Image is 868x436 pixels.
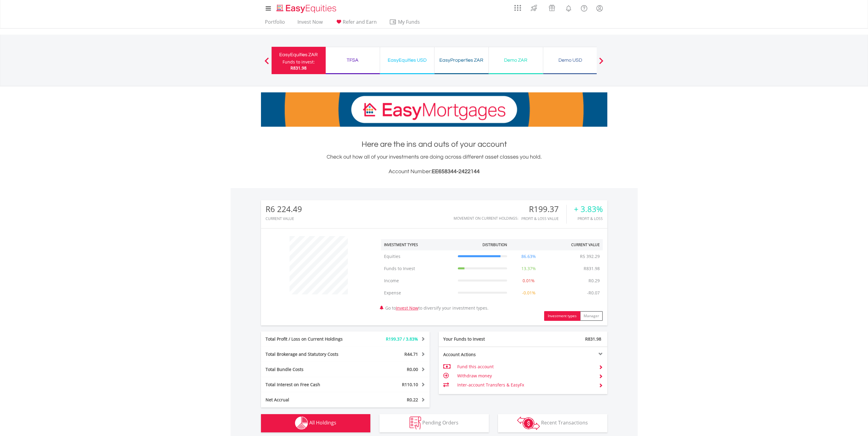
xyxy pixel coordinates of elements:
span: R0.22 [407,397,418,403]
a: Invest Now [396,305,418,311]
a: Vouchers [543,2,561,13]
td: Fund this account [457,362,594,371]
div: Check out how all of your investments are doing across different asset classes you hold. [261,153,607,176]
div: R6 224.49 [266,205,302,214]
img: vouchers-v2.svg [547,3,557,13]
td: -0.01% [510,287,547,299]
img: holdings-wht.png [295,417,308,430]
img: pending_instructions-wht.png [410,417,421,430]
div: Total Bundle Costs [261,366,359,372]
th: Current Value [547,239,603,250]
td: R831.98 [581,263,603,275]
td: 13.37% [510,263,547,275]
div: Total Profit / Loss on Current Holdings [261,336,359,342]
div: EasyEquities ZAR [275,50,322,59]
a: Invest Now [295,19,325,28]
button: Next [595,60,607,67]
div: CURRENT VALUE [266,217,302,221]
a: Notifications [561,2,576,14]
td: Income [381,275,455,287]
span: R831.98 [290,65,307,71]
td: 86.63% [510,250,547,263]
button: Pending Orders [379,414,489,432]
img: thrive-v2.svg [529,3,539,13]
div: Profit & Loss [574,217,603,221]
div: Demo USD [547,56,594,64]
div: Profit & Loss Value [521,217,566,221]
div: + 3.83% [574,205,603,214]
div: R199.37 [521,205,566,214]
th: Investment Types [381,239,455,250]
td: Inter-account Transfers & EasyFx [457,380,594,390]
a: FAQ's and Support [576,2,592,14]
button: All Holdings [261,414,370,432]
div: Go to to diversify your investment types. [376,233,607,321]
td: 0.01% [510,275,547,287]
div: Account Actions [439,352,523,358]
button: Manager [580,311,603,321]
button: Previous [261,60,273,67]
a: My Profile [592,2,607,15]
span: R0.00 [407,366,418,372]
a: AppsGrid [510,2,525,11]
div: Your Funds to Invest [439,336,523,342]
div: EasyProperties ZAR [438,56,485,64]
div: Distribution [482,242,507,247]
a: Home page [274,2,339,14]
div: Movement on Current Holdings: [454,216,518,220]
span: R831.98 [585,336,601,342]
button: Investment types [544,311,580,321]
div: TFSA [329,56,376,64]
button: Recent Transactions [498,414,607,432]
td: Withdraw money [457,371,594,380]
td: Expense [381,287,455,299]
img: EasyMortage Promotion Banner [261,92,607,127]
div: Total Brokerage and Statutory Costs [261,351,359,357]
span: EE658344-2422144 [432,169,480,174]
span: Recent Transactions [541,419,588,426]
span: R199.37 / 3.83% [386,336,418,342]
span: Pending Orders [422,419,458,426]
div: Total Interest on Free Cash [261,382,359,388]
span: All Holdings [309,419,336,426]
img: EasyEquities_Logo.png [275,4,339,14]
a: Portfolio [262,19,287,28]
div: Net Accrual [261,397,359,403]
div: Funds to invest: [283,59,315,65]
td: R5 392.29 [577,250,603,263]
div: EasyEquities USD [384,56,431,64]
td: Funds to Invest [381,263,455,275]
span: R110.10 [402,382,418,387]
span: Refer and Earn [343,19,377,25]
a: Refer and Earn [333,19,379,28]
img: grid-menu-icon.svg [514,5,521,11]
span: R44.71 [404,351,418,357]
div: Demo ZAR [492,56,539,64]
img: transactions-zar-wht.png [517,417,540,430]
span: My Funds [389,18,429,26]
td: R0.29 [585,275,603,287]
td: Equities [381,250,455,263]
h1: Here are the ins and outs of your account [261,139,607,150]
h3: Account Number: [261,167,607,176]
td: -R0.07 [584,287,603,299]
